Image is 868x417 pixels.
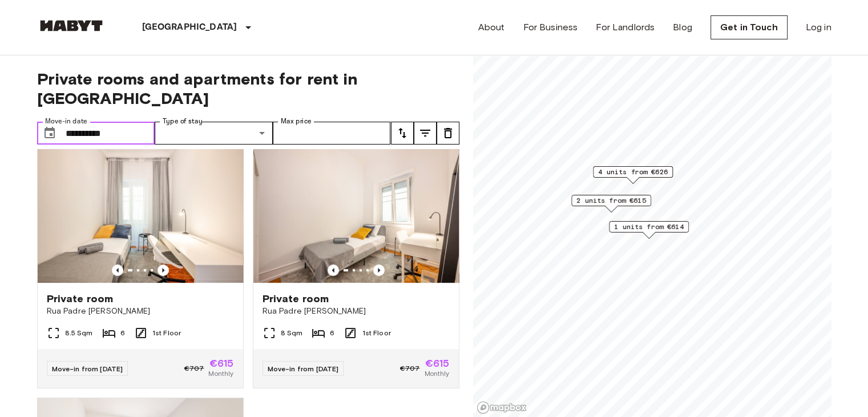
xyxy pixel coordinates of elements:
[112,264,123,276] button: Previous image
[281,117,312,126] label: Max price
[477,401,527,414] a: Mapbox logo
[37,20,106,31] img: Habyt
[806,21,831,34] a: Log in
[52,364,123,373] span: Move-in from [DATE]
[425,358,450,368] span: €615
[710,15,788,39] a: Get in Touch
[598,167,668,177] span: 4 units from €626
[571,195,651,212] div: Map marker
[263,292,329,306] span: Private room
[120,328,125,338] span: 6
[614,222,684,232] span: 1 units from €614
[281,328,303,338] span: 8 Sqm
[158,264,169,276] button: Previous image
[268,364,339,373] span: Move-in from [DATE]
[37,145,244,388] a: Marketing picture of unit PT-17-016-001-05Previous imagePrevious imagePrivate roomRua Padre [PERS...
[253,146,459,283] img: Marketing picture of unit PT-17-016-001-04
[373,264,385,276] button: Previous image
[437,122,459,145] button: tune
[142,21,237,34] p: [GEOGRAPHIC_DATA]
[523,21,578,34] a: For Business
[362,328,390,338] span: 1st Floor
[593,166,673,184] div: Map marker
[38,122,61,145] button: Choose date, selected date is 1 Oct 2025
[400,363,420,374] span: €707
[253,145,459,388] a: Marketing picture of unit PT-17-016-001-04Previous imagePrevious imagePrivate roomRua Padre [PERS...
[208,368,233,379] span: Monthly
[65,328,93,338] span: 8.5 Sqm
[576,195,646,206] span: 2 units from €615
[673,21,692,34] a: Blog
[330,328,334,338] span: 6
[596,21,655,34] a: For Landlords
[184,363,204,374] span: €707
[152,328,181,338] span: 1st Floor
[478,21,505,34] a: About
[38,146,243,283] img: Marketing picture of unit PT-17-016-001-05
[209,358,234,368] span: €615
[47,292,114,306] span: Private room
[609,221,689,239] div: Map marker
[45,117,87,126] label: Move-in date
[328,264,339,276] button: Previous image
[37,69,459,108] span: Private rooms and apartments for rent in [GEOGRAPHIC_DATA]
[263,306,450,317] span: Rua Padre [PERSON_NAME]
[414,122,437,145] button: tune
[47,306,234,317] span: Rua Padre [PERSON_NAME]
[424,368,449,379] span: Monthly
[163,117,203,126] label: Type of stay
[391,122,414,145] button: tune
